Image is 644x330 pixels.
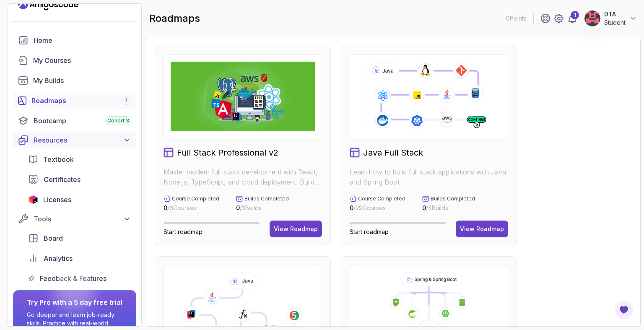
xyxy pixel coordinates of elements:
[40,273,106,283] span: Feedback & Features
[584,10,600,26] img: user profile image
[604,10,626,18] p: DTA
[107,117,129,124] span: Cohort 3
[422,204,426,211] span: 0
[43,154,74,164] span: Textbook
[44,174,80,184] span: Certificates
[274,225,318,233] div: View Roadmap
[23,270,136,287] a: feedback
[567,13,577,23] a: 1
[456,221,508,237] button: View Roadmap
[125,97,128,104] span: 7
[31,96,131,106] div: Roadmaps
[571,11,579,19] div: 1
[422,204,475,212] p: / 4 Builds
[33,55,131,65] div: My Courses
[34,35,131,45] div: Home
[244,195,289,202] p: Builds Completed
[172,195,219,202] p: Course Completed
[270,221,322,237] button: View Roadmap
[604,18,626,27] p: Student
[164,228,203,235] span: Start roadmap
[13,112,136,129] a: bootcamp
[431,195,475,202] p: Builds Completed
[358,195,405,202] p: Course Completed
[28,195,38,204] img: jetbrains icon
[13,92,136,109] a: roadmaps
[13,32,136,49] a: home
[614,300,634,320] button: Open Feedback Button
[23,250,136,267] a: analytics
[13,133,136,148] button: Resources
[13,72,136,89] a: builds
[34,214,131,224] div: Tools
[23,171,136,188] a: certificates
[506,14,527,23] p: 0 Points
[363,147,423,159] h2: Java Full Stack
[164,204,219,212] p: / 6 Courses
[13,52,136,69] a: courses
[350,204,353,211] span: 0
[23,191,136,208] a: licenses
[164,167,322,187] p: Master modern full-stack development with React, Node.js, TypeScript, and cloud deployment. Build...
[33,75,131,86] div: My Builds
[236,204,289,212] p: / 3 Builds
[236,204,240,211] span: 0
[13,211,136,226] button: Tools
[34,135,131,145] div: Resources
[164,204,167,211] span: 0
[43,195,71,205] span: Licenses
[350,204,405,212] p: / 29 Courses
[350,228,389,235] span: Start roadmap
[350,167,508,187] p: Learn how to build full stack applications with Java and Spring Boot
[44,253,73,263] span: Analytics
[171,62,315,131] img: Full Stack Professional v2
[177,147,278,159] h2: Full Stack Professional v2
[584,10,637,27] button: user profile imageDTAStudent
[149,12,200,25] h2: roadmaps
[460,225,504,233] div: View Roadmap
[34,116,131,126] div: Bootcamp
[23,230,136,247] a: board
[23,151,136,168] a: textbook
[44,233,63,243] span: Board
